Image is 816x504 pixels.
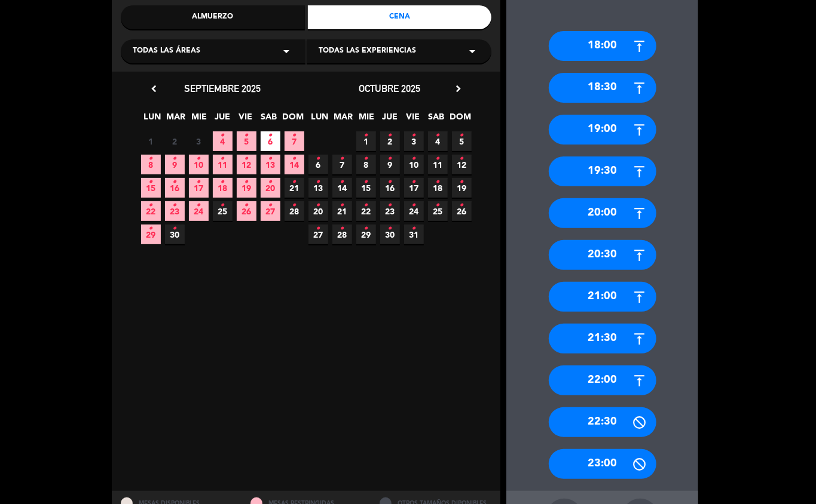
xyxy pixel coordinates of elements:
[340,149,344,168] i: •
[380,155,400,174] span: 9
[356,131,376,151] span: 1
[279,44,294,59] i: arrow_drop_down
[141,131,161,151] span: 1
[412,149,416,168] i: •
[245,149,249,168] i: •
[221,173,225,192] i: •
[237,178,256,198] span: 19
[404,225,424,244] span: 31
[316,173,320,192] i: •
[412,219,416,238] i: •
[165,155,185,174] span: 9
[549,73,656,103] div: 18:30
[428,201,448,221] span: 25
[268,196,273,215] i: •
[356,201,376,221] span: 22
[340,219,344,238] i: •
[428,178,448,198] span: 18
[356,225,376,244] span: 29
[334,110,353,130] span: MAR
[319,45,416,57] span: Todas las experiencias
[285,155,304,174] span: 14
[292,173,297,192] i: •
[308,201,328,221] span: 20
[213,178,233,198] span: 18
[340,173,344,192] i: •
[261,131,280,151] span: 6
[213,201,233,221] span: 25
[308,5,492,29] div: Cena
[332,178,352,198] span: 14
[148,82,160,95] i: chevron_left
[428,131,448,151] span: 4
[165,225,185,244] span: 30
[357,110,377,130] span: MIE
[149,173,153,192] i: •
[450,110,470,130] span: DOM
[460,126,464,145] i: •
[283,110,302,130] span: DOM
[549,156,656,186] div: 19:30
[141,201,161,221] span: 22
[190,110,209,130] span: MIE
[316,196,320,215] i: •
[221,196,225,215] i: •
[149,196,153,215] i: •
[268,149,273,168] i: •
[236,110,256,130] span: VIE
[549,449,656,479] div: 23:00
[245,173,249,192] i: •
[213,131,233,151] span: 4
[245,126,249,145] i: •
[412,196,416,215] i: •
[189,178,209,198] span: 17
[388,126,392,145] i: •
[436,196,440,215] i: •
[452,178,472,198] span: 19
[141,178,161,198] span: 15
[310,110,330,130] span: LUN
[460,196,464,215] i: •
[166,110,186,130] span: MAR
[237,131,256,151] span: 5
[165,201,185,221] span: 23
[380,225,400,244] span: 30
[404,201,424,221] span: 24
[404,131,424,151] span: 3
[213,110,233,130] span: JUE
[388,149,392,168] i: •
[549,407,656,437] div: 22:30
[189,155,209,174] span: 10
[268,173,273,192] i: •
[285,178,304,198] span: 21
[460,173,464,192] i: •
[261,155,280,174] span: 13
[436,149,440,168] i: •
[549,365,656,395] div: 22:00
[412,126,416,145] i: •
[332,155,352,174] span: 7
[549,240,656,270] div: 20:30
[404,155,424,174] span: 10
[292,196,297,215] i: •
[549,282,656,312] div: 21:00
[316,219,320,238] i: •
[149,219,153,238] i: •
[184,82,261,94] span: septiembre 2025
[173,219,177,238] i: •
[189,201,209,221] span: 24
[133,45,200,57] span: Todas las áreas
[213,155,233,174] span: 11
[308,178,328,198] span: 13
[165,178,185,198] span: 16
[380,131,400,151] span: 2
[292,126,297,145] i: •
[465,44,479,59] i: arrow_drop_down
[452,201,472,221] span: 26
[141,225,161,244] span: 29
[121,5,305,29] div: Almuerzo
[380,201,400,221] span: 23
[332,201,352,221] span: 21
[428,155,448,174] span: 11
[268,126,273,145] i: •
